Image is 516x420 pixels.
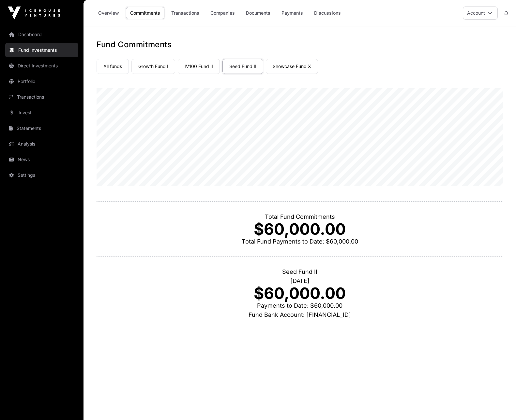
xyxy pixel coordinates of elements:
a: Transactions [167,7,204,19]
a: Overview [94,7,123,19]
a: Transactions [5,90,78,104]
a: Direct Investments [5,59,78,73]
p: $60,000.00 [97,221,503,237]
button: Account [463,7,498,20]
a: Growth Fund I [131,59,175,74]
p: $60,000.00 [97,286,503,301]
a: Portfolio [5,74,78,89]
a: Dashboard [5,27,78,42]
a: IV100 Fund II [178,59,220,74]
a: Seed Fund II [222,59,263,74]
a: All funds [97,59,129,74]
a: Discussions [310,7,345,19]
h1: Fund Commitments [97,39,503,50]
p: Total Fund Payments to Date: $60,000.00 [97,237,503,246]
a: Companies [206,7,239,19]
img: Icehouse Ventures Logo [8,7,60,20]
a: Analysis [5,137,78,151]
p: [DATE] [97,276,503,286]
a: Statements [5,121,78,135]
p: Payments to Date: $60,000.00 [97,301,503,310]
p: Fund Bank Account: [FINANCIAL_ID] [97,310,503,319]
a: News [5,152,78,167]
a: Payments [277,7,307,19]
a: Invest [5,105,78,120]
p: Total Fund Commitments [97,212,503,221]
p: Seed Fund II [97,267,503,276]
a: Documents [242,7,275,19]
a: Showcase Fund X [266,59,318,74]
a: Fund Investments [5,43,78,57]
a: Settings [5,168,78,182]
a: Commitments [126,7,164,19]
